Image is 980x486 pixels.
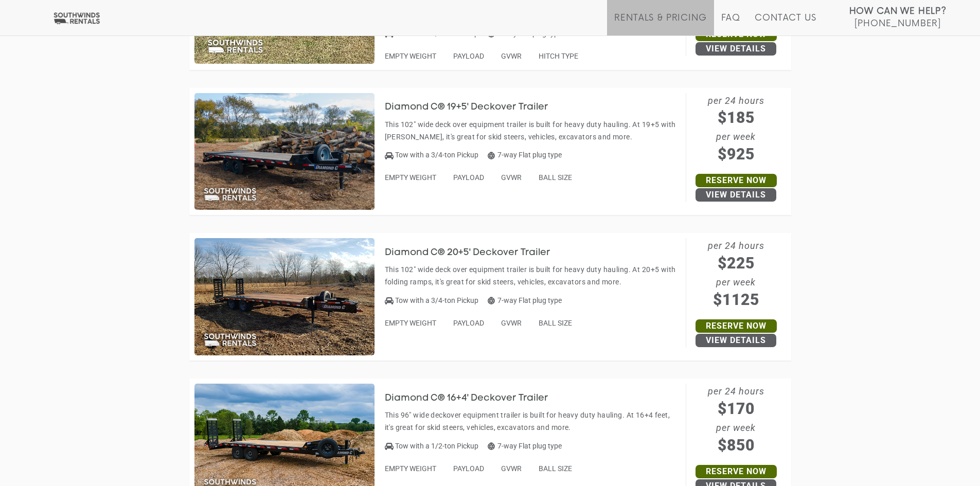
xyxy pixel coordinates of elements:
[194,93,375,210] img: SW013 - Diamond C 19+5' Deckover Trailer
[385,319,436,327] span: EMPTY WEIGHT
[686,142,786,166] span: $925
[395,29,478,38] span: Tow with a 3/4-ton Pickup
[686,288,786,311] span: $1125
[385,52,436,60] span: EMPTY WEIGHT
[755,13,816,35] a: Contact Us
[385,393,564,404] h3: Diamond C® 16+4' Deckover Trailer
[696,174,777,187] a: Reserve Now
[453,319,484,327] span: PAYLOAD
[696,334,776,347] a: View Details
[696,188,776,202] a: View Details
[395,151,478,159] span: Tow with a 3/4-ton Pickup
[501,52,522,60] span: GVWR
[686,251,786,275] span: $225
[385,263,681,288] p: This 102" wide deck over equipment trailer is built for heavy duty hauling. At 20+5 with folding ...
[385,102,564,113] h3: Diamond C® 19+5' Deckover Trailer
[453,173,484,182] span: PAYLOAD
[614,13,706,35] a: Rentals & Pricing
[849,5,947,28] a: How Can We Help? [PHONE_NUMBER]
[385,248,566,256] a: Diamond C® 20+5' Deckover Trailer
[194,238,375,355] img: SW020 - Diamond C 20+5' Deckover Trailer
[385,464,436,473] span: EMPTY WEIGHT
[686,93,786,166] span: per 24 hours per week
[721,13,741,35] a: FAQ
[488,29,562,38] span: 7-way Flat plug type
[686,106,786,129] span: $185
[686,397,786,420] span: $170
[539,319,572,327] span: BALL SIZE
[854,19,941,29] span: [PHONE_NUMBER]
[453,52,484,60] span: PAYLOAD
[501,173,522,182] span: GVWR
[686,238,786,311] span: per 24 hours per week
[686,434,786,457] span: $850
[539,464,572,473] span: BALL SIZE
[385,103,564,111] a: Diamond C® 19+5' Deckover Trailer
[849,6,947,16] strong: How Can We Help?
[501,319,522,327] span: GVWR
[385,393,564,402] a: Diamond C® 16+4' Deckover Trailer
[696,42,776,56] a: View Details
[51,12,102,25] img: Southwinds Rentals Logo
[686,384,786,457] span: per 24 hours per week
[385,173,436,182] span: EMPTY WEIGHT
[385,409,681,434] p: This 96" wide deckover equipment trailer is built for heavy duty hauling. At 16+4 feet, it's grea...
[395,442,478,450] span: Tow with a 1/2-ton Pickup
[696,319,777,333] a: Reserve Now
[385,118,681,143] p: This 102" wide deck over equipment trailer is built for heavy duty hauling. At 19+5 with [PERSON_...
[539,173,572,182] span: BALL SIZE
[453,464,484,473] span: PAYLOAD
[696,465,777,478] a: Reserve Now
[488,296,562,304] span: 7-way Flat plug type
[385,248,566,258] h3: Diamond C® 20+5' Deckover Trailer
[395,296,478,304] span: Tow with a 3/4-ton Pickup
[501,464,522,473] span: GVWR
[488,442,562,450] span: 7-way Flat plug type
[539,52,578,60] span: HITCH TYPE
[488,151,562,159] span: 7-way Flat plug type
